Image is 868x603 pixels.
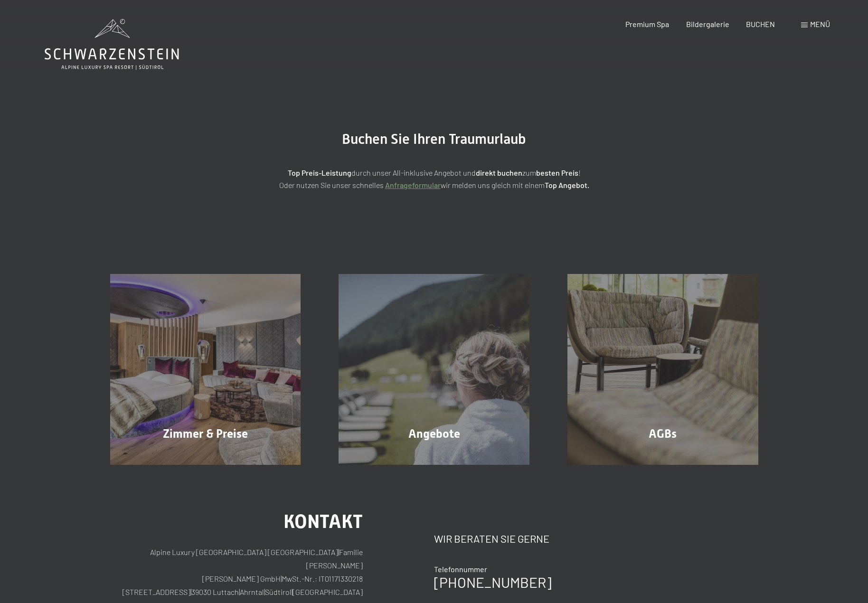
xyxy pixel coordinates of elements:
a: Anfrageformular [385,180,441,189]
span: | [190,587,191,596]
span: AGBs [649,427,677,441]
span: Telefonnummer [434,565,487,574]
strong: direkt buchen [476,168,522,177]
strong: Top Angebot. [545,180,589,189]
span: | [281,574,282,583]
a: Buchung Angebote [320,274,548,465]
a: BUCHEN [746,19,775,28]
strong: Top Preis-Leistung [288,168,351,177]
a: Buchung AGBs [548,274,777,465]
a: Bildergalerie [686,19,729,28]
span: | [338,547,339,556]
span: | [292,587,292,596]
span: Zimmer & Preise [163,427,248,441]
a: [PHONE_NUMBER] [434,574,551,591]
span: Angebote [408,427,460,441]
p: Alpine Luxury [GEOGRAPHIC_DATA] [GEOGRAPHIC_DATA] Familie [PERSON_NAME] [PERSON_NAME] GmbH MwSt.-... [110,546,363,599]
a: Buchung Zimmer & Preise [91,274,320,465]
span: Kontakt [283,510,363,533]
span: | [239,587,240,596]
strong: besten Preis [536,168,578,177]
a: Premium Spa [625,19,669,28]
span: | [264,587,265,596]
span: Wir beraten Sie gerne [434,532,549,545]
p: durch unser All-inklusive Angebot und zum ! Oder nutzen Sie unser schnelles wir melden uns gleich... [197,167,671,191]
span: Menü [810,19,830,28]
span: Buchen Sie Ihren Traumurlaub [342,131,526,147]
